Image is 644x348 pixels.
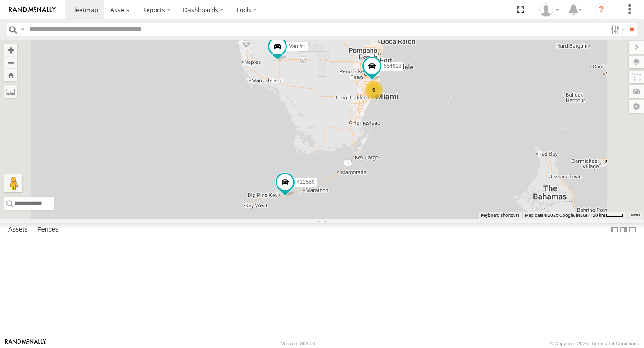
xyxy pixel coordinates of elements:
span: Map data ©2025 Google, INEGI [525,213,587,218]
div: Chino Castillo [536,3,562,17]
label: Search Query [19,23,26,36]
div: © Copyright 2025 - [550,341,639,346]
label: Hide Summary Table [628,223,637,236]
a: Terms (opens in new tab) [631,214,640,217]
label: Assets [4,223,32,236]
label: Fences [33,223,63,236]
label: Search Filter Options [607,23,626,36]
button: Map Scale: 20 km per 36 pixels [590,212,626,219]
span: Van #1 [289,44,306,50]
button: Keyboard shortcuts [481,212,519,219]
label: Dock Summary Table to the Left [610,223,619,236]
button: Zoom Home [4,69,17,81]
div: 6 [365,81,383,99]
span: 411560 [297,179,315,185]
a: Terms and Conditions [591,341,639,346]
span: 554628 [384,63,402,70]
label: Map Settings [629,100,644,113]
a: Visit our Website [5,339,46,348]
button: Zoom in [4,44,17,56]
button: Zoom out [4,56,17,69]
span: 20 km [593,213,605,218]
button: Drag Pegman onto the map to open Street View [4,174,22,192]
img: rand-logo.svg [9,7,56,13]
label: Measure [4,85,17,98]
div: Version: 306.00 [281,341,315,346]
label: Dock Summary Table to the Right [619,223,628,236]
i: ? [594,3,608,17]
